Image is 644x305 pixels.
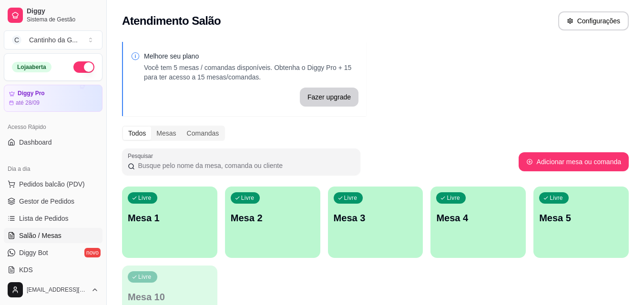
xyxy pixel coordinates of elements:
button: [EMAIL_ADDRESS][DOMAIN_NAME] [4,278,102,301]
span: Diggy Bot [19,248,48,257]
a: Diggy Proaté 28/09 [4,85,102,112]
span: Sistema de Gestão [27,16,99,23]
a: Gestor de Pedidos [4,194,102,209]
button: LivreMesa 1 [122,187,217,258]
p: Livre [138,273,152,281]
div: Comandas [182,127,225,140]
h2: Atendimento Salão [122,13,221,29]
p: Mesa 1 [128,211,212,225]
button: Select a team [4,30,102,49]
p: Mesa 5 [539,211,623,225]
a: Salão / Mesas [4,228,102,243]
span: [EMAIL_ADDRESS][DOMAIN_NAME] [27,286,87,294]
button: LivreMesa 3 [328,187,423,258]
span: Pedidos balcão (PDV) [19,179,85,189]
article: até 28/09 [16,99,40,107]
div: Loja aberta [12,62,51,72]
button: Fazer upgrade [300,88,358,107]
p: Mesa 3 [334,211,418,225]
a: Lista de Pedidos [4,211,102,226]
input: Pesquisar [135,161,355,170]
span: Salão / Mesas [19,231,61,240]
button: Alterar Status [73,61,94,73]
p: Livre [344,194,358,202]
div: Cantinho da G ... [29,35,78,45]
p: Livre [550,194,563,202]
span: C [12,35,21,45]
p: Mesa 4 [436,211,520,225]
div: Todos [123,127,151,140]
span: Lista de Pedidos [19,214,69,223]
p: Livre [138,194,152,202]
p: Livre [447,194,460,202]
a: KDS [4,262,102,277]
p: Livre [241,194,255,202]
div: Mesas [151,127,181,140]
button: Configurações [558,11,629,30]
button: LivreMesa 5 [533,187,629,258]
a: Diggy Botnovo [4,245,102,260]
div: Dia a dia [4,161,102,177]
button: LivreMesa 4 [430,187,526,258]
p: Mesa 2 [231,211,315,225]
button: Adicionar mesa ou comanda [519,152,629,171]
p: Mesa 10 [128,290,212,304]
span: Dashboard [19,138,52,147]
span: KDS [19,265,33,275]
a: DiggySistema de Gestão [4,4,102,27]
label: Pesquisar [128,152,156,160]
a: Dashboard [4,135,102,150]
span: Diggy [27,7,99,16]
button: LivreMesa 2 [225,187,320,258]
article: Diggy Pro [18,90,45,97]
div: Acesso Rápido [4,119,102,135]
span: Gestor de Pedidos [19,197,74,206]
p: Você tem 5 mesas / comandas disponíveis. Obtenha o Diggy Pro + 15 para ter acesso a 15 mesas/coma... [144,63,358,82]
button: Pedidos balcão (PDV) [4,177,102,192]
p: Melhore seu plano [144,51,358,61]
